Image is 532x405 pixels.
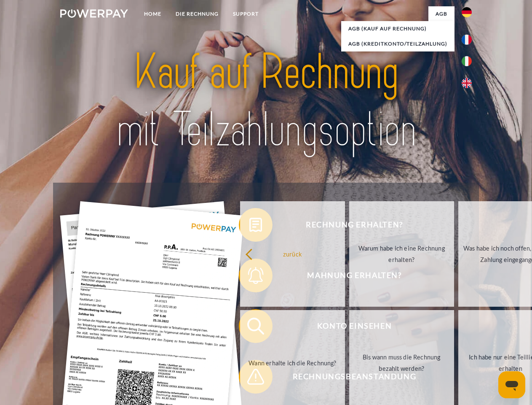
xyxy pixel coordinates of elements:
img: en [462,78,472,88]
a: DIE RECHNUNG [168,6,226,22]
iframe: Schaltfläche zum Öffnen des Messaging-Fensters [498,371,525,398]
img: logo-powerpay-white.svg [60,9,128,18]
a: AGB (Kauf auf Rechnung) [341,21,454,36]
a: AGB (Kreditkonto/Teilzahlung) [341,36,454,51]
div: Warum habe ich eine Rechnung erhalten? [354,243,449,265]
div: Bis wann muss die Rechnung bezahlt werden? [354,351,449,374]
img: it [462,56,472,66]
img: fr [462,35,472,45]
a: agb [428,6,454,22]
div: zurück [245,248,340,259]
a: SUPPORT [226,6,266,22]
img: title-powerpay_de.svg [80,40,452,162]
a: Home [137,6,168,22]
img: de [462,7,472,17]
div: Wann erhalte ich die Rechnung? [245,357,340,368]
